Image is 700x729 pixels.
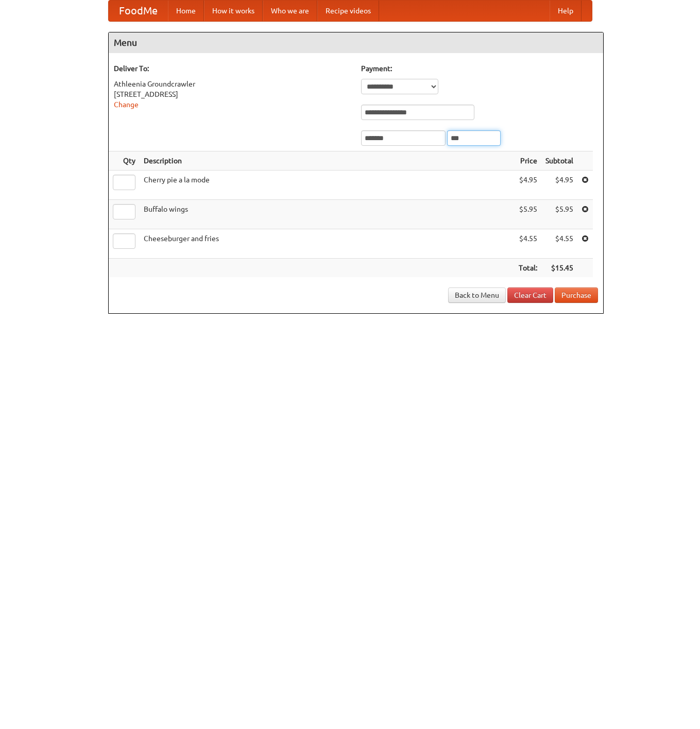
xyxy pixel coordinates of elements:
td: $4.95 [515,171,541,200]
h4: Menu [109,32,603,53]
th: Total: [515,259,541,278]
td: $4.55 [515,229,541,259]
a: Change [114,100,139,109]
td: Cheeseburger and fries [140,229,515,259]
a: Back to Menu [448,287,506,303]
th: Subtotal [541,151,577,171]
td: $4.95 [541,171,577,200]
td: Buffalo wings [140,200,515,229]
td: $5.95 [541,200,577,229]
th: $15.45 [541,259,577,278]
a: Clear Cart [507,287,553,303]
h5: Deliver To: [114,63,351,74]
h5: Payment: [361,63,598,74]
td: $4.55 [541,229,577,259]
div: Athleenia Groundcrawler [114,79,351,89]
a: How it works [204,1,263,21]
a: Home [168,1,204,21]
td: $5.95 [515,200,541,229]
th: Price [515,151,541,171]
a: Help [550,1,582,21]
td: Cherry pie a la mode [140,171,515,200]
th: Description [140,151,515,171]
a: Who we are [263,1,317,21]
a: FoodMe [109,1,168,21]
button: Purchase [555,287,598,303]
a: Recipe videos [317,1,379,21]
th: Qty [109,151,140,171]
div: [STREET_ADDRESS] [114,89,351,99]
